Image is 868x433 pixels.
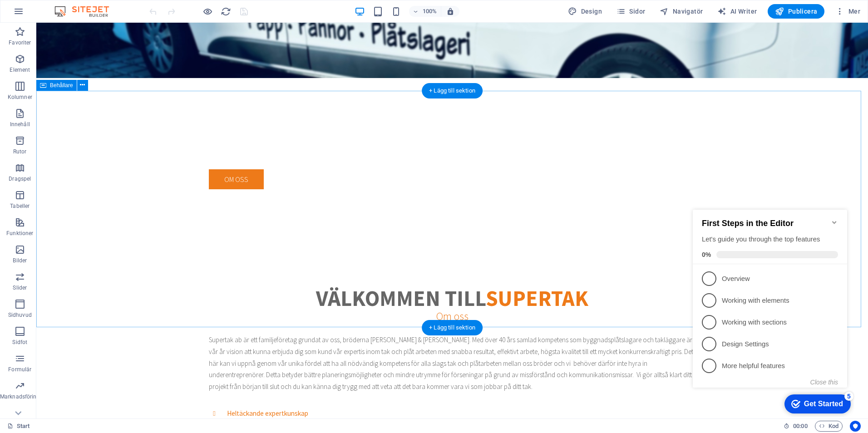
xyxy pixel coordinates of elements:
[4,93,158,115] li: Working with elements
[714,4,760,19] button: AI Writer
[50,83,73,88] span: Behållare
[799,423,801,429] span: :
[850,421,861,432] button: Usercentrics
[13,284,27,291] p: Slider
[13,22,149,32] h2: First Steps in the Editor
[142,22,149,30] div: Minimize checklist
[220,6,231,17] button: reload
[9,175,31,182] p: Dragspel
[4,158,158,180] li: More helpful features
[10,202,30,210] p: Tabeller
[13,148,27,155] p: Rutor
[775,7,817,16] span: Publicera
[784,421,808,432] h6: Sessionstid
[115,203,154,212] div: Get Started
[819,421,838,432] span: Kod
[12,339,27,346] p: Sidfot
[7,421,30,432] a: Klicka för att avbryta val. Dubbelklicka för att öppna sidor
[10,66,30,74] p: Element
[422,320,483,335] div: + Lägg till sektion
[95,198,162,217] div: Get Started 5 items remaining, 0% complete
[121,182,149,189] button: Close this
[8,311,32,319] p: Sidhuvud
[33,143,142,153] p: Design Settings
[6,230,33,237] p: Funktioner
[835,7,860,16] span: Mer
[33,121,142,131] p: Working with sections
[52,6,120,17] img: Editor Logo
[656,4,706,19] button: Navigatör
[8,93,32,101] p: Kolumner
[8,366,31,373] p: Formulär
[768,4,824,19] button: Publicera
[33,99,142,109] p: Working with elements
[4,137,158,158] li: Design Settings
[202,6,213,17] button: Klicka här för att lämna förhandsvisningsläge och fortsätta redigera
[13,38,149,48] div: Let's guide you through the top features
[9,39,31,46] p: Favoriter
[717,7,757,16] span: AI Writer
[815,421,843,432] button: Kod
[221,6,231,17] i: Uppdatera sida
[568,7,602,16] span: Design
[4,115,158,137] li: Working with sections
[793,421,807,432] span: 00 00
[422,83,483,98] div: + Lägg till sektion
[155,195,164,204] div: 5
[423,6,437,17] h6: 100%
[616,7,645,16] span: Sidor
[564,4,606,19] button: Design
[10,121,30,128] p: Innehåll
[13,257,27,264] p: Bilder
[13,54,27,62] span: 0%
[409,6,441,17] button: 100%
[446,7,454,15] i: Justera zoomnivån automatiskt vid storleksändring för att passa vald enhet.
[564,4,606,19] div: Design (Ctrl+Alt+Y)
[33,165,142,174] p: More helpful features
[33,78,142,87] p: Overview
[613,4,649,19] button: Sidor
[832,4,864,19] button: Mer
[660,7,703,16] span: Navigatör
[4,71,158,93] li: Overview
